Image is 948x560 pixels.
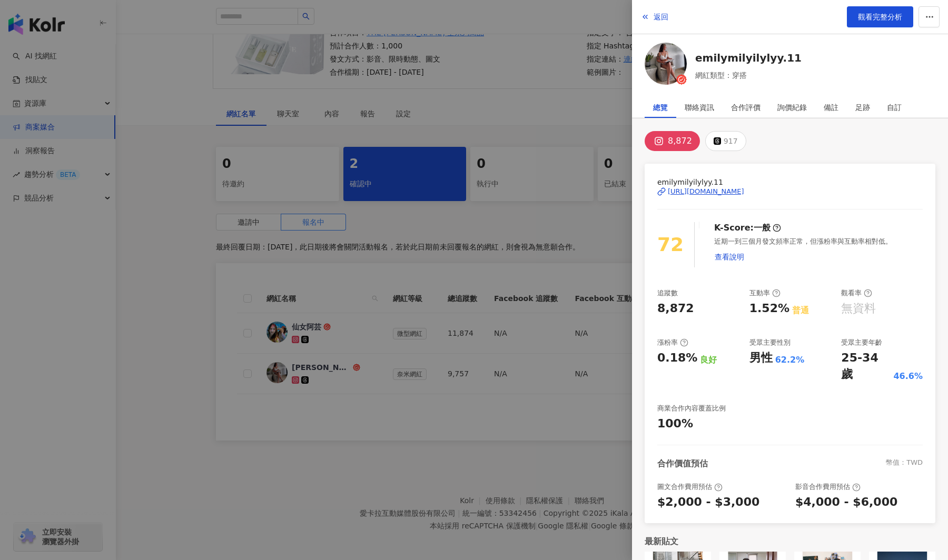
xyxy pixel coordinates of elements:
[749,288,781,298] div: 互動率
[841,350,891,383] div: 25-34 歲
[657,494,759,511] div: $2,000 - $3,000
[792,305,809,316] div: 普通
[668,187,744,196] div: [URL][DOMAIN_NAME]
[715,253,744,261] span: 查看說明
[657,416,693,432] div: 100%
[724,134,738,148] div: 917
[775,354,805,366] div: 62.2%
[749,350,773,366] div: 男性
[847,6,913,27] a: 觀看完整分析
[657,176,923,188] span: emilymilyilylyy.11
[657,230,684,260] div: 72
[645,43,687,85] img: KOL Avatar
[657,458,708,469] div: 合作價值預估
[731,97,761,118] div: 合作評價
[657,301,694,317] div: 8,872
[657,482,723,492] div: 圖文合作費用預估
[886,458,923,469] div: 幣值：TWD
[657,338,688,347] div: 漲粉率
[855,97,870,118] div: 足跡
[654,13,668,21] span: 返回
[645,131,700,151] button: 8,872
[640,6,669,27] button: 返回
[893,371,923,382] div: 46.6%
[645,43,687,88] a: KOL Avatar
[795,494,897,511] div: $4,000 - $6,000
[657,350,697,366] div: 0.18%
[714,246,745,267] button: 查看說明
[685,97,714,118] div: 聯絡資訊
[749,301,789,317] div: 1.52%
[700,354,717,366] div: 良好
[841,288,872,298] div: 觀看率
[824,97,838,118] div: 備註
[695,51,802,65] a: emilymilyilylyy.11
[841,338,882,347] div: 受眾主要年齡
[749,338,791,347] div: 受眾主要性別
[714,237,923,267] div: 近期一到三個月發文頻率正常，但漲粉率與互動率相對低。
[777,97,807,118] div: 詢價紀錄
[695,69,802,81] span: 網紅類型：穿搭
[795,482,861,492] div: 影音合作費用預估
[841,301,876,317] div: 無資料
[657,404,726,413] div: 商業合作內容覆蓋比例
[668,134,692,148] div: 8,872
[653,97,668,118] div: 總覽
[887,97,902,118] div: 自訂
[858,13,902,21] span: 觀看完整分析
[645,536,935,547] div: 最新貼文
[657,187,923,196] a: [URL][DOMAIN_NAME]
[705,131,746,151] button: 917
[754,222,771,234] div: 一般
[657,288,678,298] div: 追蹤數
[714,222,781,234] div: K-Score :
